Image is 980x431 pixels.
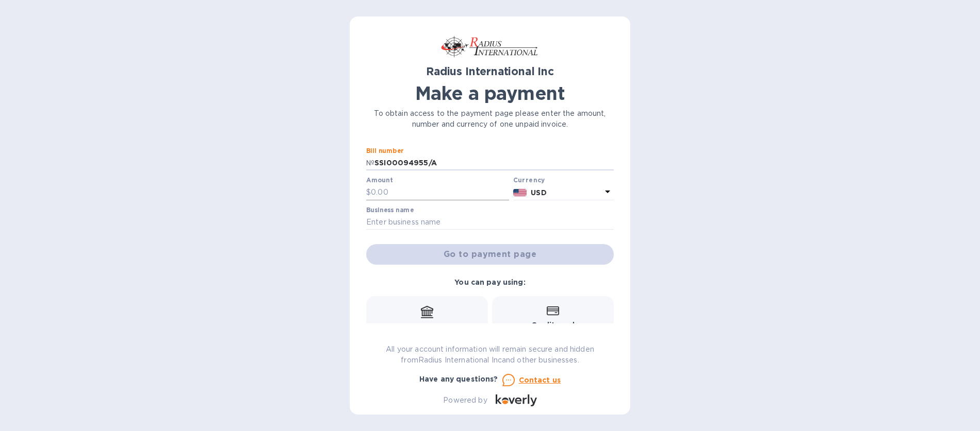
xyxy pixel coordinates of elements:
[366,207,414,213] label: Business name
[426,65,554,78] b: Radius International Inc
[366,108,614,130] p: To obtain access to the payment page please enter the amount, number and currency of one unpaid i...
[371,185,509,200] input: 0.00
[519,376,561,384] u: Contact us
[531,188,546,197] b: USD
[443,395,487,406] p: Powered by
[366,158,374,168] p: №
[366,82,614,104] h1: Make a payment
[419,375,498,383] b: Have any questions?
[531,321,575,329] b: Credit card
[366,178,393,184] label: Amount
[366,187,371,198] p: $
[366,344,614,366] p: All your account information will remain secure and hidden from Radius International Inc and othe...
[366,148,403,154] label: Bill number
[454,278,525,286] b: You can pay using:
[374,156,614,171] input: Enter bill number
[513,189,527,196] img: USD
[366,215,614,230] input: Enter business name
[513,176,545,184] b: Currency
